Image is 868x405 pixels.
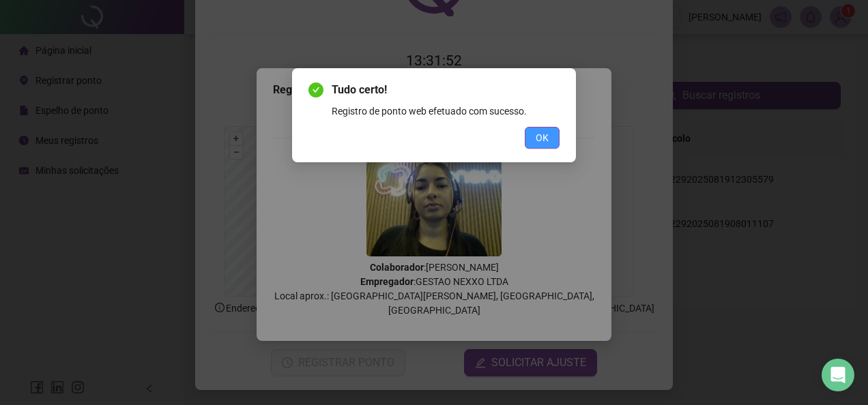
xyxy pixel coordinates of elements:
span: check-circle [308,82,323,97]
span: OK [536,130,549,145]
div: Open Intercom Messenger [822,359,854,391]
span: Tudo certo! [332,82,560,98]
button: OK [525,127,560,149]
div: Registro de ponto web efetuado com sucesso. [332,104,560,119]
